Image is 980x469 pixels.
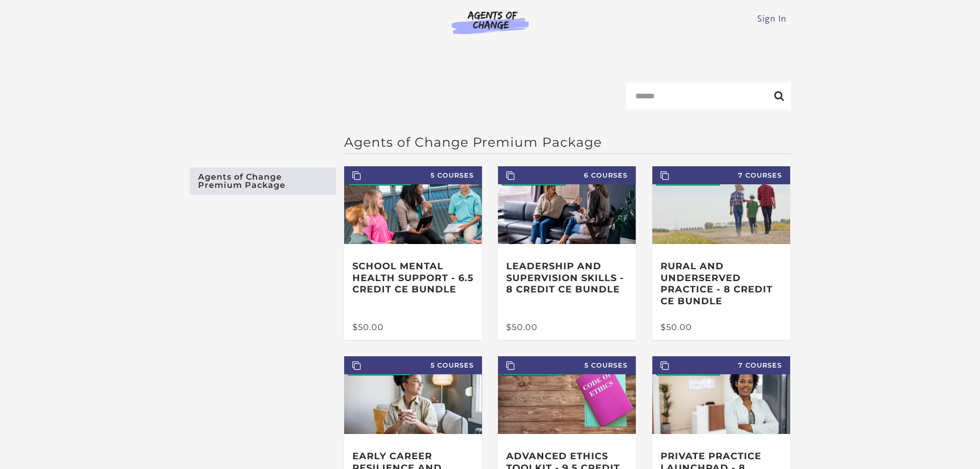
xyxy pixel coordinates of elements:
[652,356,790,374] span: 7 Courses
[661,323,782,332] div: $50.00
[652,166,790,340] a: 7 Courses Rural and Underserved Practice - 8 Credit CE Bundle $50.00
[652,166,790,184] span: 7 Courses
[498,166,636,340] a: 6 Courses Leadership and Supervision Skills - 8 Credit CE Bundle $50.00
[190,167,336,195] a: Agents of Change Premium Package
[344,356,482,374] span: 5 Courses
[506,323,628,332] div: $50.00
[498,166,636,184] span: 6 Courses
[498,356,636,374] span: 5 Courses
[757,13,787,24] a: Sign In
[441,10,540,34] img: Agents of Change Logo
[352,323,474,332] div: $50.00
[344,166,482,340] a: 5 Courses School Mental Health Support - 6.5 Credit CE Bundle $50.00
[506,260,628,296] h3: Leadership and Supervision Skills - 8 Credit CE Bundle
[344,134,791,150] h2: Agents of Change Premium Package
[352,260,474,296] h3: School Mental Health Support - 6.5 Credit CE Bundle
[661,260,782,307] h3: Rural and Underserved Practice - 8 Credit CE Bundle
[344,166,482,184] span: 5 Courses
